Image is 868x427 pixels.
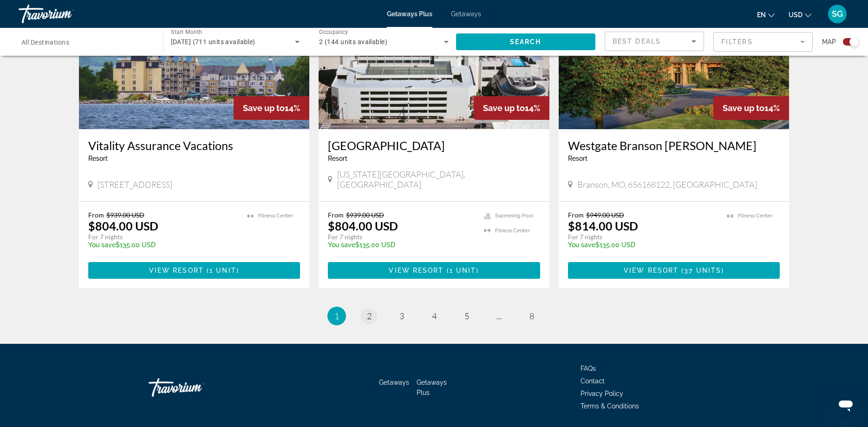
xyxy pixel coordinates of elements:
[328,138,540,152] a: [GEOGRAPHIC_DATA]
[98,179,172,190] span: [STREET_ADDRESS]
[88,241,116,249] span: You save
[825,4,849,24] button: User Menu
[474,96,549,120] div: 14%
[379,379,409,386] a: Getaways
[149,267,204,274] span: View Resort
[510,38,542,46] span: Search
[337,169,540,190] span: [US_STATE][GEOGRAPHIC_DATA], [GEOGRAPHIC_DATA]
[738,213,773,219] span: Fitness Center
[713,32,813,52] button: Filter
[568,233,718,241] p: For 7 nights
[495,228,530,234] span: Fitness Center
[334,311,339,321] span: 1
[328,155,347,162] span: Resort
[568,241,718,249] p: $135.00 USD
[149,374,241,401] a: Travorium
[328,233,475,241] p: For 7 nights
[577,179,757,190] span: Branson, MO, 656168122, [GEOGRAPHIC_DATA]
[444,267,479,274] span: ( )
[464,311,469,321] span: 5
[495,213,533,219] span: Swimming Pool
[684,267,721,274] span: 37 units
[21,39,69,46] span: All Destinations
[613,36,696,47] mat-select: Sort by
[568,211,584,219] span: From
[568,155,587,162] span: Resort
[450,267,476,274] span: 1 unit
[389,267,444,274] span: View Resort
[456,33,596,50] button: Search
[19,2,111,26] a: Travorium
[88,155,108,162] span: Resort
[613,38,661,45] span: Best Deals
[417,379,447,396] a: Getaways Plus
[367,311,372,321] span: 2
[586,211,624,219] span: $949.00 USD
[88,211,104,219] span: From
[346,211,384,219] span: $939.00 USD
[581,377,605,385] a: Contact
[319,38,387,46] span: 2 (144 units available)
[496,311,502,321] span: ...
[757,8,775,21] button: Change language
[88,262,300,279] button: View Resort(1 unit)
[789,8,811,21] button: Change currency
[568,138,780,152] a: Westgate Branson [PERSON_NAME]
[204,267,239,274] span: ( )
[328,219,398,233] p: $804.00 USD
[319,29,348,35] span: Occupancy
[258,213,293,219] span: Fitness Center
[88,219,158,233] p: $804.00 USD
[328,262,540,279] button: View Resort(1 unit)
[171,38,255,46] span: [DATE] (711 units available)
[171,29,202,35] span: Start Month
[399,311,404,321] span: 3
[328,241,475,249] p: $135.00 USD
[568,219,638,233] p: $814.00 USD
[79,307,790,325] nav: Pagination
[451,10,481,18] a: Getaways
[568,262,780,279] button: View Resort(37 units)
[831,390,861,420] iframe: Button to launch messaging window
[624,267,679,274] span: View Resort
[529,311,534,321] span: 8
[432,311,437,321] span: 4
[387,10,432,18] a: Getaways Plus
[88,233,238,241] p: For 7 nights
[568,241,595,249] span: You save
[679,267,724,274] span: ( )
[328,211,344,219] span: From
[88,138,300,152] a: Vitality Assurance Vacations
[88,241,238,249] p: $135.00 USD
[757,11,766,19] span: en
[483,103,525,113] span: Save up to
[581,390,623,397] a: Privacy Policy
[789,11,803,19] span: USD
[723,103,764,113] span: Save up to
[832,9,843,19] span: SG
[209,267,236,274] span: 1 unit
[234,96,309,120] div: 14%
[106,211,144,219] span: $939.00 USD
[822,35,836,48] span: Map
[713,96,789,120] div: 14%
[581,402,639,410] a: Terms & Conditions
[328,241,355,249] span: You save
[581,365,596,372] a: FAQs
[243,103,285,113] span: Save up to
